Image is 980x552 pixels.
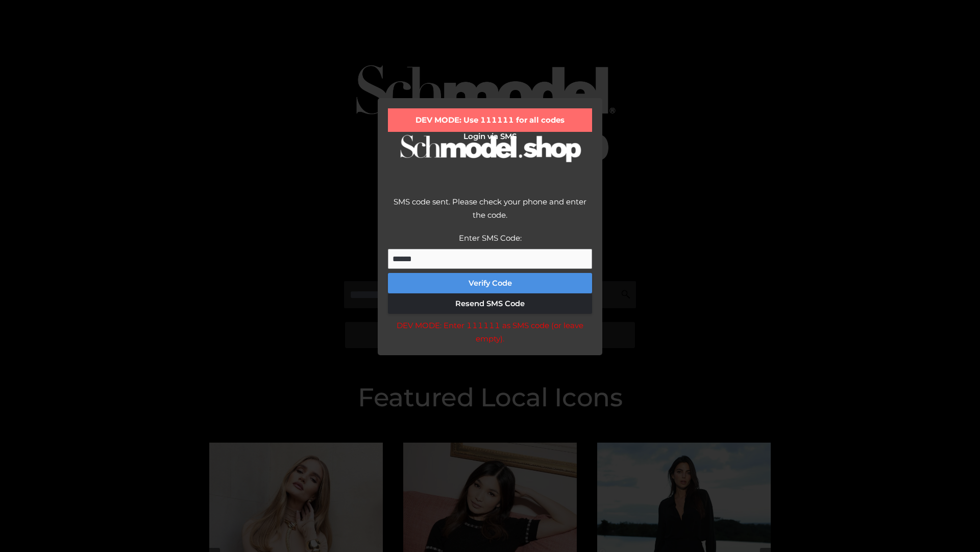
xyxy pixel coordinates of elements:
[459,233,522,243] label: Enter SMS Code:
[388,273,592,293] button: Verify Code
[388,319,592,345] div: DEV MODE: Enter 111111 as SMS code (or leave empty).
[388,132,592,141] h2: Login via SMS
[388,108,592,132] div: DEV MODE: Use 111111 for all codes
[388,195,592,232] div: SMS code sent. Please check your phone and enter the code.
[388,293,592,314] button: Resend SMS Code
